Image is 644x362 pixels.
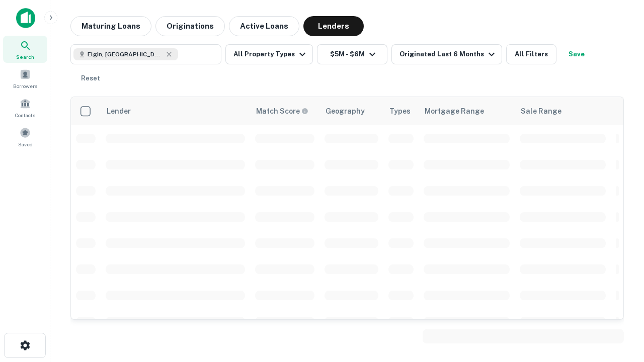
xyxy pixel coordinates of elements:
[74,68,107,88] button: Reset
[225,44,313,64] button: All Property Types
[3,36,47,63] a: Search
[256,106,306,117] h6: Match Score
[317,44,387,64] button: $5M - $6M
[3,94,47,121] a: Contacts
[101,97,250,125] th: Lender
[13,82,37,90] span: Borrowers
[521,105,561,117] div: Sale Range
[229,16,299,36] button: Active Loans
[303,16,364,36] button: Lenders
[70,16,151,36] button: Maturing Loans
[594,282,644,330] iframe: Chat Widget
[16,53,34,61] span: Search
[107,105,131,117] div: Lender
[425,105,484,117] div: Mortgage Range
[419,97,515,125] th: Mortgage Range
[560,44,593,64] button: Save your search to get updates of matches that match your search criteria.
[319,97,383,125] th: Geography
[250,97,319,125] th: Capitalize uses an advanced AI algorithm to match your search with the best lender. The match sco...
[18,140,33,148] span: Saved
[3,123,47,150] a: Saved
[389,105,411,117] div: Types
[399,48,498,60] div: Originated Last 6 Months
[16,8,35,28] img: capitalize-icon.png
[506,44,556,64] button: All Filters
[155,16,225,36] button: Originations
[15,111,35,119] span: Contacts
[515,97,611,125] th: Sale Range
[256,106,308,117] div: Capitalize uses an advanced AI algorithm to match your search with the best lender. The match sco...
[391,44,502,64] button: Originated Last 6 Months
[326,105,365,117] div: Geography
[3,65,47,92] a: Borrowers
[88,50,163,59] span: Elgin, [GEOGRAPHIC_DATA], [GEOGRAPHIC_DATA]
[383,97,419,125] th: Types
